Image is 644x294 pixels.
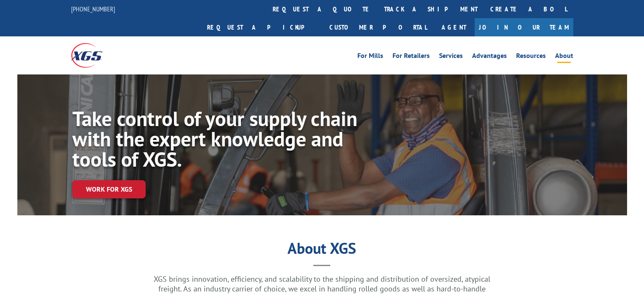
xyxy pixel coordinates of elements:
[71,5,115,13] a: [PHONE_NUMBER]
[439,52,463,62] a: Services
[323,18,433,36] a: Customer Portal
[72,108,359,173] h1: Take control of your supply chain with the expert knowledge and tools of XGS.
[475,18,573,36] a: Join Our Team
[555,52,573,62] a: About
[201,18,323,36] a: Request a pickup
[472,52,507,62] a: Advantages
[64,242,580,258] h1: About XGS
[357,52,383,62] a: For Mills
[392,52,430,62] a: For Retailers
[433,18,475,36] a: Agent
[516,52,546,62] a: Resources
[72,180,146,198] a: Work for XGS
